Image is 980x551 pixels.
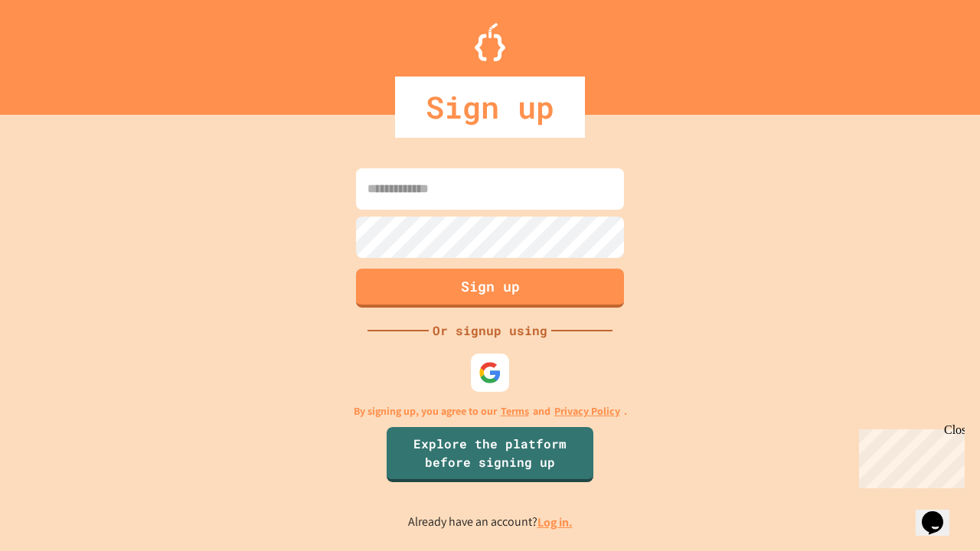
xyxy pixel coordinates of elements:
[475,23,505,61] img: Logo.svg
[429,321,551,340] div: Or signup using
[395,77,585,138] div: Sign up
[354,403,627,419] p: By signing up, you agree to our and .
[6,6,106,97] div: Chat with us now!Close
[554,403,620,419] a: Privacy Policy
[853,423,965,488] iframe: chat widget
[387,427,593,482] a: Explore the platform before signing up
[916,490,965,536] iframe: chat widget
[537,514,573,530] a: Log in.
[479,361,501,384] img: google-icon.svg
[408,513,573,532] p: Already have an account?
[501,403,529,419] a: Terms
[356,269,624,308] button: Sign up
